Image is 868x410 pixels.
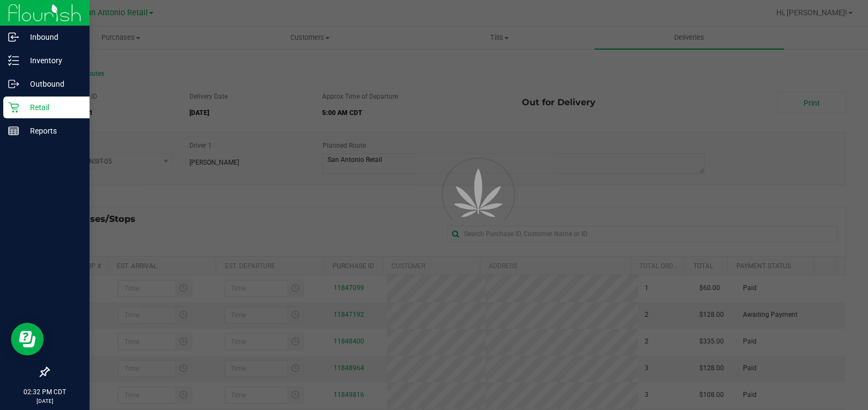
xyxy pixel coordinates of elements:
[8,55,19,66] inline-svg: Inventory
[19,101,85,114] p: Retail
[5,387,85,397] p: 02:32 PM CDT
[8,79,19,89] inline-svg: Outbound
[19,31,85,44] p: Inbound
[19,77,85,91] p: Outbound
[8,125,19,136] inline-svg: Reports
[19,124,85,137] p: Reports
[19,54,85,67] p: Inventory
[8,32,19,43] inline-svg: Inbound
[8,102,19,113] inline-svg: Retail
[11,323,44,355] iframe: Resource center
[5,397,85,405] p: [DATE]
